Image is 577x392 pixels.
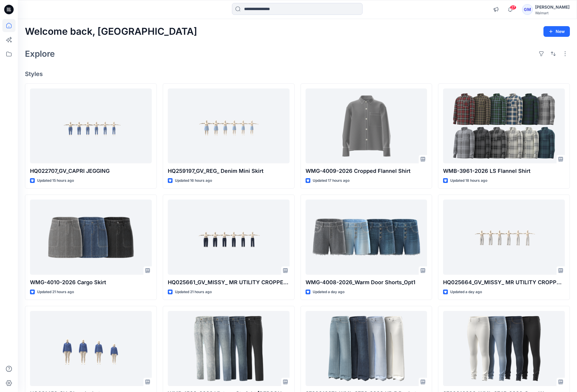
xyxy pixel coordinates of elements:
p: HQ259197_GV_REG_ Denim Mini Skirt [168,167,290,175]
p: Updated a day ago [450,289,482,295]
button: New [543,26,570,37]
p: WMB-3961-2026 LS Flannel Shirt [443,167,565,175]
h2: Explore [25,49,55,59]
p: Updated 18 hours ago [450,178,487,184]
p: WMG-4008-2026_Warm Door Shorts_Opt1 [306,278,427,287]
div: GM [522,4,533,15]
p: HQ022707_GV_CAPRI JEGGING [30,167,152,175]
p: Updated 16 hours ago [175,178,212,184]
a: WMG-4008-2026_Warm Door Shorts_Opt1 [306,200,427,274]
h4: Styles [25,70,570,78]
a: HQ259197_GV_REG_ Denim Mini Skirt [168,88,290,163]
p: Updated 17 hours ago [313,178,350,184]
a: WMG-4009-2026 Cropped Flannel Shirt [306,88,427,163]
p: Updated a day ago [313,289,344,295]
span: 27 [510,5,516,10]
a: 3736016288_WML-3745-2026_Core Woven Skinny Jegging-Inseam 28.5 [443,311,565,386]
p: HQ025664_GV_MISSY_ MR UTILITY CROPPED STRAIGHT LEG [443,278,565,287]
div: Walmart [535,11,570,15]
a: WMG-4010-2026 Cargo Skirt [30,200,152,274]
p: WMG-4010-2026 Cargo Skirt [30,278,152,287]
a: 3736016271_WML-3753-2026 HR 5 Pocket Wide Leg - Inseam 30 [306,311,427,386]
p: Updated 21 hours ago [37,289,74,295]
a: WMB-3961-2026 LS Flannel Shirt [443,88,565,163]
p: HQ025661_GV_MISSY_ MR UTILITY CROPPED STRAIGHT LEG [168,278,290,287]
a: HQ022707_GV_CAPRI JEGGING [30,88,152,163]
a: WMB-1509-2026 Vintage Straight Jean [168,311,290,386]
h2: Welcome back, [GEOGRAPHIC_DATA] [25,26,197,37]
a: HQ025661_GV_MISSY_ MR UTILITY CROPPED STRAIGHT LEG [168,200,290,274]
a: HQ025664_GV_MISSY_ MR UTILITY CROPPED STRAIGHT LEG [443,200,565,274]
a: HQ021452_GV_Plus_Jacket [30,311,152,386]
p: Updated 21 hours ago [175,289,212,295]
div: [PERSON_NAME] [535,4,570,11]
p: Updated 15 hours ago [37,178,74,184]
p: WMG-4009-2026 Cropped Flannel Shirt [306,167,427,175]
